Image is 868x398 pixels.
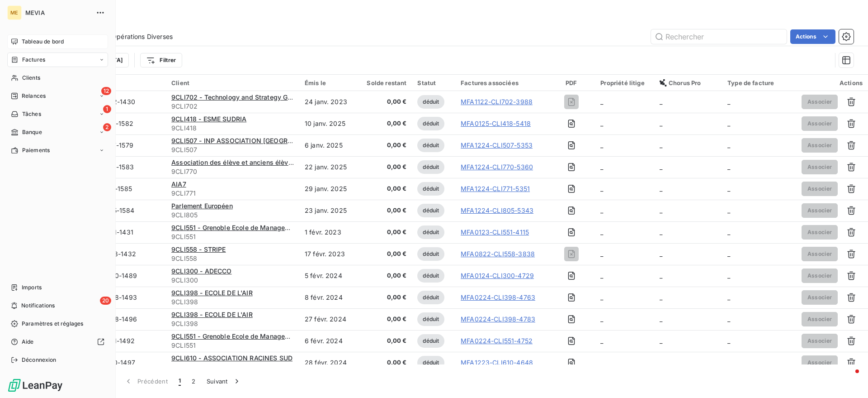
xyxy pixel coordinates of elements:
[727,79,790,86] div: Type de facture
[22,110,41,118] span: Tâches
[802,355,838,370] button: Associer
[837,367,859,389] iframe: Intercom live chat
[802,182,838,196] button: Associer
[727,228,730,236] span: _
[600,337,603,345] span: _
[118,372,173,391] button: Précédent
[363,293,406,302] span: 0,00 €
[417,291,444,304] span: déduit
[417,95,444,109] span: déduit
[299,330,358,352] td: 6 févr. 2024
[461,315,535,324] a: MFA0224-CLI398-4783
[600,79,649,86] div: Propriété litige
[461,358,533,367] a: MFA1223-CLI610-4648
[727,185,730,192] span: _
[171,211,294,220] span: 9CLI805
[600,163,603,171] span: _
[660,206,662,214] span: _
[417,247,444,261] span: déduit
[179,377,181,386] span: 1
[802,203,838,218] button: Associer
[727,293,730,301] span: _
[417,225,444,239] span: déduit
[363,336,406,345] span: 0,00 €
[727,250,730,258] span: _
[600,141,603,149] span: _
[171,202,233,210] span: Parlement Européen
[461,271,534,280] a: MFA0124-CLI300-4729
[171,311,253,318] span: 9CLI398 - ECOLE DE L'AIR
[600,359,603,366] span: _
[171,115,246,123] span: 9CLI418 - ESME SUDRIA
[171,224,300,231] span: 9CLI551 - Grenoble Ecole de Management
[171,145,294,154] span: 9CLI507
[600,120,603,127] span: _
[802,225,838,240] button: Associer
[660,359,662,366] span: _
[727,163,730,171] span: _
[660,120,662,127] span: _
[171,189,294,198] span: 9CLI771
[461,249,535,259] a: MFA0822-CLI558-3838
[417,79,450,86] div: Statut
[22,56,45,64] span: Factures
[600,315,603,323] span: _
[461,293,535,302] a: MFA0224-CLI398-4763
[103,123,111,131] span: 2
[22,92,46,100] span: Relances
[363,358,406,367] span: 0,00 €
[171,158,328,166] span: Association des élève et anciens élèves de l'EN3S
[363,271,406,280] span: 0,00 €
[727,141,730,149] span: _
[22,338,34,346] span: Aide
[103,105,111,113] span: 1
[461,141,533,150] a: MFA1224-CLI507-5353
[173,372,186,391] button: 1
[171,276,294,285] span: 9CLI300
[101,87,111,95] span: 12
[363,249,406,259] span: 0,00 €
[600,272,603,279] span: _
[802,138,838,153] button: Associer
[461,336,533,345] a: MFA0224-CLI551-4752
[461,119,531,128] a: MFA0125-CLI418-5418
[363,184,406,193] span: 0,00 €
[417,356,444,369] span: déduit
[417,182,444,196] span: déduit
[417,269,444,283] span: déduit
[171,180,186,188] span: AIA7
[461,228,529,237] a: MFA0123-CLI551-4115
[660,250,662,258] span: _
[299,156,358,178] td: 22 janv. 2025
[600,228,603,236] span: _
[186,372,201,391] button: 2
[363,141,406,150] span: 0,00 €
[802,247,838,261] button: Associer
[22,128,42,136] span: Banque
[417,139,444,152] span: déduit
[299,265,358,287] td: 5 févr. 2024
[25,9,90,16] span: MEVIA
[600,250,603,258] span: _
[299,308,358,330] td: 27 févr. 2024
[363,206,406,215] span: 0,00 €
[171,79,294,86] div: Client
[171,102,294,111] span: 9CLI702
[802,269,838,283] button: Associer
[171,354,292,362] span: 9CLI610 - ASSOCIATION RACINES SUD
[171,363,294,372] span: 9CLI610
[21,302,55,310] span: Notifications
[22,283,42,292] span: Imports
[802,160,838,174] button: Associer
[727,98,730,105] span: _
[660,272,662,279] span: _
[171,319,294,328] span: 9CLI398
[727,272,730,279] span: _
[553,79,590,86] div: PDF
[171,93,309,101] span: 9CLI702 - Technology and Strategy GROUPE
[100,297,111,305] span: 20
[802,334,838,348] button: Associer
[299,200,358,221] td: 23 janv. 2025
[727,337,730,345] span: _
[299,113,358,134] td: 10 janv. 2025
